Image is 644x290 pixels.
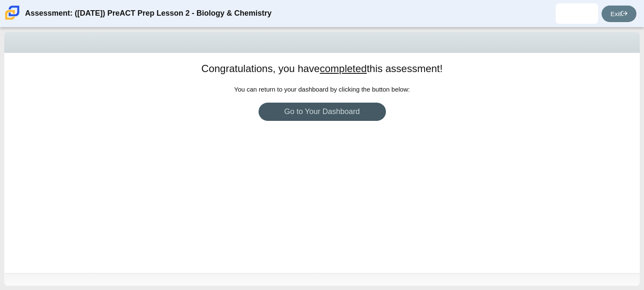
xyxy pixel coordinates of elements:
img: Carmen School of Science & Technology [3,4,21,22]
div: Assessment: ([DATE]) PreACT Prep Lesson 2 - Biology & Chemistry [25,3,272,24]
h1: Congratulations, you have this assessment! [201,61,442,76]
span: You can return to your dashboard by clicking the button below: [234,86,410,93]
a: Go to Your Dashboard [259,103,386,121]
img: leonel.castroperez.HeaJMI [570,7,584,20]
u: completed [320,63,367,74]
a: Exit [602,6,636,22]
a: Carmen School of Science & Technology [3,16,21,23]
